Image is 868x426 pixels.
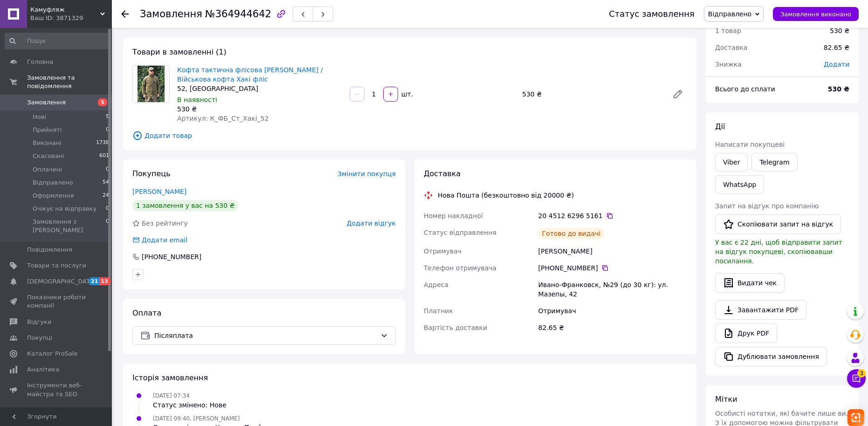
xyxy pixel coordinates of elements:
[424,307,453,315] span: Платник
[518,88,665,101] div: 530 ₴
[424,247,462,255] span: Отримувач
[132,131,687,141] span: Додати товар
[106,165,109,174] span: 0
[205,8,271,20] span: №364944642
[424,324,487,331] span: Вартість доставки
[27,246,72,254] span: Повідомлення
[715,239,842,265] span: У вас є 22 дні, щоб відправити запит на відгук покупцеві, скопіювавши посилання.
[338,170,396,178] span: Змінити покупця
[828,85,849,93] b: 530 ₴
[715,61,742,68] span: Знижка
[153,392,190,399] span: [DATE] 07:34
[33,205,96,213] span: Очікує на відправку
[106,218,109,234] span: 0
[89,277,99,285] span: 21
[27,334,52,342] span: Покупці
[106,205,109,213] span: 0
[27,261,86,270] span: Товари та послуги
[538,211,687,220] div: 20 4512 6296 5161
[537,276,689,302] div: Ивано-Франковск, №29 (до 30 кг): ул. Мазепы, 42
[424,229,496,236] span: Статус відправлення
[715,202,819,210] span: Запит на відгук про компанію
[27,381,86,398] span: Інструменти веб-майстра та SEO
[715,85,775,93] span: Всього до сплати
[177,104,342,114] div: 530 ₴
[5,33,110,49] input: Пошук
[132,169,171,178] span: Покупець
[103,192,109,200] span: 24
[424,264,496,272] span: Телефон отримувача
[537,302,689,319] div: Отримувач
[30,14,112,22] div: Ваш ID: 3871329
[30,6,100,14] span: Камуфляж
[154,330,377,341] span: Післяплата
[824,61,849,68] span: Додати
[857,368,866,376] span: 3
[33,192,74,200] span: Оформлення
[33,165,62,174] span: Оплачені
[140,8,202,20] span: Замовлення
[33,113,46,121] span: Нові
[27,74,112,90] span: Замовлення та повідомлення
[715,214,841,234] button: Скопіювати запит на відгук
[399,89,414,99] div: шт.
[537,243,689,260] div: [PERSON_NAME]
[780,11,851,18] span: Замовлення виконано
[668,85,687,103] a: Редагувати
[715,395,737,404] span: Мітки
[715,141,785,148] span: Написати покупцеві
[177,115,269,122] span: Артикул: К_ФБ_Ст_Хакі_52
[773,7,859,21] button: Замовлення виконано
[132,373,208,382] span: Історія замовлення
[347,220,396,227] span: Додати відгук
[138,66,165,102] img: Кофта тактична флісова Хакі / Військова кофта Хакі фліс
[609,9,695,19] div: Статус замовлення
[33,179,73,187] span: Відправлено
[177,66,323,83] a: Кофта тактична флісова [PERSON_NAME] / Військова кофта Хакі фліс
[715,347,827,366] button: Дублювати замовлення
[153,400,227,410] div: Статус змінено: Нове
[142,220,188,227] span: Без рейтингу
[121,9,129,19] div: Повернутися назад
[538,228,605,239] div: Готово до видачі
[708,10,751,18] span: Відправлено
[27,350,77,358] span: Каталог ProSale
[818,37,855,58] div: 82.65 ₴
[830,26,849,35] div: 530 ₴
[132,48,227,56] span: Товари в замовленні (1)
[715,300,806,320] a: Завантажити PDF
[33,218,106,234] span: Замовлення з [PERSON_NAME]
[27,293,86,310] span: Показники роботи компанії
[715,175,764,194] a: WhatsApp
[103,179,109,187] span: 54
[537,319,689,336] div: 82.65 ₴
[435,191,576,200] div: Нова Пошта (безкоштовно від 20000 ₴)
[715,44,747,51] span: Доставка
[132,200,238,211] div: 1 замовлення у вас на 530 ₴
[27,98,66,107] span: Замовлення
[424,281,448,289] span: Адреса
[27,58,53,66] span: Головна
[715,153,748,172] a: Viber
[132,188,186,195] a: [PERSON_NAME]
[27,406,86,423] span: Управління сайтом
[715,27,741,34] span: 1 товар
[847,369,866,388] button: Чат з покупцем3
[131,235,188,245] div: Додати email
[715,273,785,293] button: Видати чек
[715,122,725,131] span: Дії
[27,318,51,326] span: Відгуки
[141,235,188,245] div: Додати email
[177,84,342,93] div: 52, [GEOGRAPHIC_DATA]
[153,415,240,422] span: [DATE] 09:40, [PERSON_NAME]
[99,277,110,285] span: 13
[177,96,217,103] span: В наявності
[98,98,107,106] span: 5
[141,252,202,261] div: [PHONE_NUMBER]
[96,139,109,147] span: 1738
[424,169,461,178] span: Доставка
[27,277,96,286] span: [DEMOGRAPHIC_DATA]
[424,212,483,220] span: Номер накладної
[715,323,777,343] a: Друк PDF
[106,126,109,134] span: 0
